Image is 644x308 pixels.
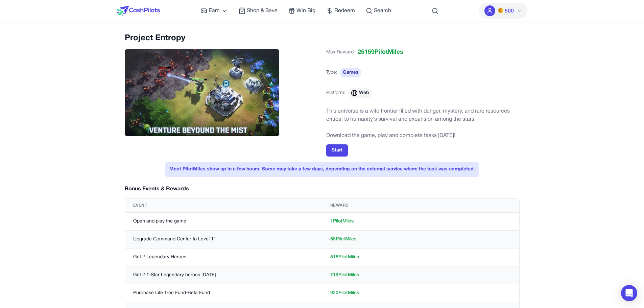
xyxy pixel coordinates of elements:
img: PMs [498,8,503,13]
td: 920 PilotMiles [322,284,519,302]
div: Most PilotMiles show up in a few hours. Some may take a few days, depending on the external servi... [165,162,479,177]
td: Open and play the game [125,213,322,231]
p: Download the game, play and complete tasks [DATE]! [326,132,520,140]
a: Win Big [288,7,315,15]
td: Get 2 Legendary Heroes [125,248,322,266]
span: Games [340,68,361,77]
td: 58 PilotMiles [322,231,519,248]
span: Shop & Save [247,7,278,15]
th: Reward [322,199,519,213]
h3: Bonus Events & Rewards [125,185,189,193]
td: Get 2 1-Star Legendary heroes [DATE] [125,266,322,284]
td: 719 PilotMiles [322,266,519,284]
p: This universe is a wild frontier filled with danger, mystery, and rare resources critical to huma... [326,107,520,123]
img: Project Entropy [125,49,280,136]
a: Earn [200,7,228,15]
span: Platform: [326,90,345,96]
th: Event [125,199,322,213]
td: 518 PilotMiles [322,248,519,266]
a: Shop & Save [239,7,278,15]
span: Win Big [296,7,315,15]
span: Redeem [334,7,355,15]
span: 25159 PilotMiles [358,48,403,57]
button: PMs500 [479,3,527,19]
span: Search [374,7,391,15]
td: 1 PilotMiles [322,213,519,231]
button: Start [326,144,348,157]
span: Type: [326,69,337,76]
a: Search [366,7,391,15]
div: Open Intercom Messenger [621,285,637,301]
h2: Project Entropy [125,33,318,44]
img: CashPilots Logo [117,6,160,16]
span: Web [359,90,369,96]
td: Purchase Life Tree Fund-Beta Fund [125,284,322,302]
a: Redeem [326,7,355,15]
td: Upgrade Command Center to Level 11 [125,231,322,248]
span: Earn [209,7,220,15]
span: 500 [505,7,514,15]
span: Max Reward: [326,49,355,56]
